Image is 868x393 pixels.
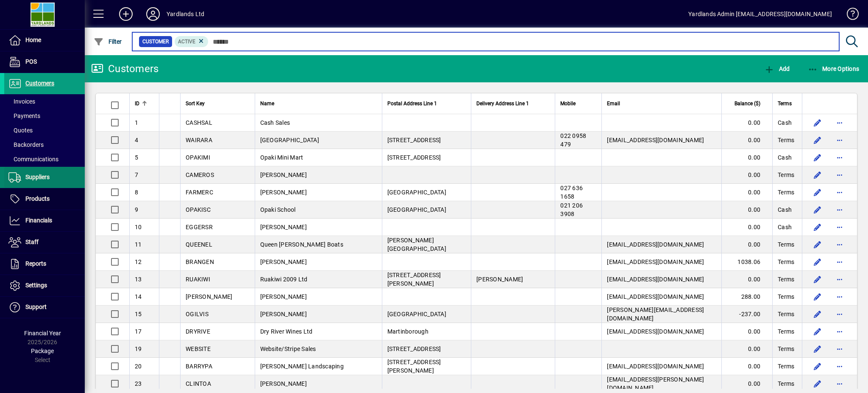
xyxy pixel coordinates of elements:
span: Terms [778,327,794,336]
span: Email [607,99,620,108]
button: More options [833,377,846,390]
span: 13 [135,276,142,283]
span: [STREET_ADDRESS] [387,345,441,352]
td: 1038.06 [721,253,772,271]
button: More options [833,342,846,356]
span: Cash [778,153,792,162]
span: Financial Year [24,330,61,337]
span: Payments [8,112,40,119]
div: Email [607,99,716,108]
div: ID [135,99,154,108]
a: POS [4,51,85,73]
span: DRYRIVE [186,328,210,335]
span: Terms [778,171,794,179]
span: 15 [135,311,142,317]
span: 10 [135,224,142,230]
span: Add [764,65,790,72]
td: 0.00 [721,271,772,288]
button: More options [833,185,846,199]
span: [GEOGRAPHIC_DATA] [387,311,446,317]
button: More options [833,272,846,286]
span: OPAKIMI [186,154,210,161]
span: Terms [778,240,794,249]
span: 11 [135,241,142,248]
span: Terms [778,379,794,388]
span: Delivery Address Line 1 [476,99,529,108]
span: Terms [778,258,794,266]
span: 17 [135,328,142,335]
span: Terms [778,362,794,371]
span: Balance ($) [734,99,760,108]
button: More options [833,238,846,251]
span: Support [25,303,47,310]
td: -237.00 [721,306,772,323]
span: 027 636 1658 [560,185,583,200]
span: [EMAIL_ADDRESS][DOMAIN_NAME] [607,258,704,265]
button: Edit [811,238,824,251]
span: Quotes [8,127,33,134]
span: 7 [135,171,138,178]
span: POS [25,58,37,65]
button: More options [833,151,846,164]
span: [PERSON_NAME] Landscaping [260,363,344,370]
span: Terms [778,345,794,353]
span: [PERSON_NAME] [260,311,307,317]
div: Yardlands Ltd [167,7,204,21]
span: Cash [778,118,792,127]
span: Opaki School [260,206,296,213]
button: More options [833,168,846,182]
span: BRANGEN [186,258,214,265]
span: Name [260,99,274,108]
span: Ruakiwi 2009 Ltd [260,276,308,283]
a: Home [4,30,85,51]
span: EGGERSR [186,224,213,230]
button: Edit [811,290,824,303]
button: Edit [811,116,824,129]
a: Knowledge Base [840,2,857,29]
button: Edit [811,168,824,182]
a: Products [4,188,85,210]
span: Terms [778,275,794,284]
span: Settings [25,282,47,289]
td: 0.00 [721,166,772,184]
a: Backorders [4,138,85,152]
span: 23 [135,380,142,387]
span: FARMERC [186,189,213,196]
span: 19 [135,345,142,352]
td: 0.00 [721,340,772,358]
button: Edit [811,307,824,321]
span: [PERSON_NAME] [260,293,307,300]
span: [GEOGRAPHIC_DATA] [387,206,446,213]
span: Filter [94,38,122,45]
button: Edit [811,342,824,356]
td: 288.00 [721,288,772,306]
span: WAIRARA [186,137,212,143]
span: [EMAIL_ADDRESS][DOMAIN_NAME] [607,137,704,143]
button: More options [833,359,846,373]
span: CLINTOA [186,380,211,387]
button: More options [833,307,846,321]
td: 0.00 [721,323,772,340]
td: 0.00 [721,201,772,219]
button: More options [833,203,846,216]
span: Mobile [560,99,576,108]
span: Website/Stripe Sales [260,345,316,352]
span: 20 [135,363,142,370]
span: [PERSON_NAME] [260,224,307,230]
a: Quotes [4,123,85,138]
span: Sort Key [186,99,205,108]
span: [PERSON_NAME] [260,189,307,196]
span: Invoices [8,98,35,105]
span: Postal Address Line 1 [387,99,437,108]
span: [EMAIL_ADDRESS][DOMAIN_NAME] [607,241,704,248]
span: 14 [135,293,142,300]
td: 0.00 [721,358,772,375]
span: WEBSITE [186,345,211,352]
button: Filter [92,34,124,49]
span: CAMEROS [186,171,214,178]
span: OGILVIS [186,311,209,317]
span: Staff [25,239,39,245]
span: Financials [25,217,52,224]
span: 021 206 3908 [560,202,583,217]
button: More options [833,255,846,269]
